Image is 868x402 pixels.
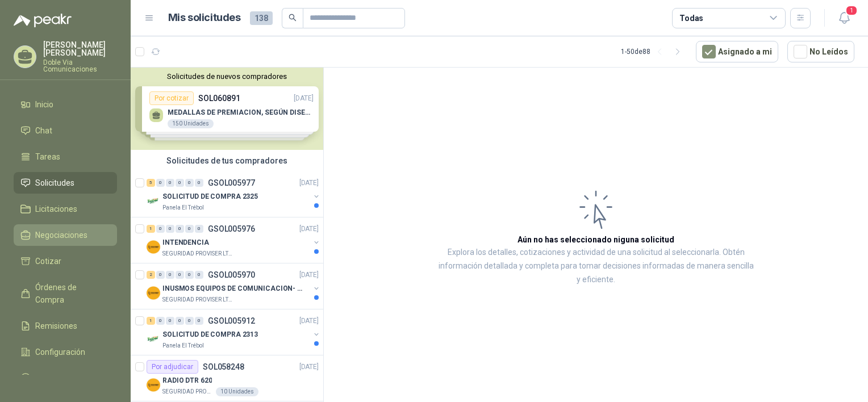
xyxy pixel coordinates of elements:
[147,314,321,350] a: 1 0 0 0 0 0 GSOL005912[DATE] Company LogoSOLICITUD DE COMPRA 2313Panela El Trébol
[203,363,244,371] p: SOL058248
[195,179,203,187] div: 0
[162,329,258,340] p: SOLICITUD DE COMPRA 2313
[787,41,854,62] button: No Leídos
[147,360,198,374] div: Por adjudicar
[156,179,165,187] div: 0
[14,94,117,115] a: Inicio
[147,332,160,346] img: Company Logo
[147,179,155,187] div: 5
[35,203,77,215] span: Licitaciones
[35,372,100,384] span: Manuales y ayuda
[14,250,117,272] a: Cotizar
[162,203,204,212] p: Panela El Trébol
[147,271,155,279] div: 2
[162,283,304,294] p: INUSMOS EQUIPOS DE COMUNICACION- DGP 8550
[299,270,319,280] p: [DATE]
[131,150,323,171] div: Solicitudes de tus compradores
[35,98,53,111] span: Inicio
[162,191,258,202] p: SOLICITUD DE COMPRA 2325
[147,317,155,325] div: 1
[195,225,203,233] div: 0
[35,346,85,358] span: Configuración
[845,5,858,16] span: 1
[250,11,273,25] span: 138
[14,277,117,311] a: Órdenes de Compra
[43,59,117,73] p: Doble Via Comunicaciones
[156,271,165,279] div: 0
[147,286,160,300] img: Company Logo
[14,367,117,389] a: Manuales y ayuda
[43,41,117,57] p: [PERSON_NAME] [PERSON_NAME]
[166,225,174,233] div: 0
[834,8,854,28] button: 1
[216,387,258,396] div: 10 Unidades
[195,317,203,325] div: 0
[14,198,117,220] a: Licitaciones
[14,120,117,141] a: Chat
[166,179,174,187] div: 0
[14,14,72,27] img: Logo peakr
[166,271,174,279] div: 0
[208,225,255,233] p: GSOL005976
[162,249,234,258] p: SEGURIDAD PROVISER LTDA
[299,362,319,372] p: [DATE]
[35,320,77,332] span: Remisiones
[14,172,117,194] a: Solicitudes
[185,317,194,325] div: 0
[35,281,106,306] span: Órdenes de Compra
[131,355,323,401] a: Por adjudicarSOL058248[DATE] Company LogoRADIO DTR 620SEGURIDAD PROVISER LTDA10 Unidades
[621,43,687,61] div: 1 - 50 de 88
[14,224,117,246] a: Negociaciones
[289,14,297,22] span: search
[176,225,184,233] div: 0
[176,179,184,187] div: 0
[176,271,184,279] div: 0
[135,72,319,81] button: Solicitudes de nuevos compradores
[162,375,212,386] p: RADIO DTR 620
[147,194,160,208] img: Company Logo
[299,316,319,326] p: [DATE]
[185,271,194,279] div: 0
[147,378,160,392] img: Company Logo
[147,240,160,254] img: Company Logo
[679,12,703,24] div: Todas
[166,317,174,325] div: 0
[35,255,61,267] span: Cotizar
[131,68,323,150] div: Solicitudes de nuevos compradoresPor cotizarSOL060891[DATE] MEDALLAS DE PREMIACION, SEGÚN DISEÑO ...
[162,387,214,396] p: SEGURIDAD PROVISER LTDA
[14,146,117,167] a: Tareas
[147,225,155,233] div: 1
[35,150,60,163] span: Tareas
[185,225,194,233] div: 0
[156,317,165,325] div: 0
[35,177,74,189] span: Solicitudes
[35,229,87,241] span: Negociaciones
[147,268,321,304] a: 2 0 0 0 0 0 GSOL005970[DATE] Company LogoINUSMOS EQUIPOS DE COMUNICACION- DGP 8550SEGURIDAD PROVI...
[162,295,234,304] p: SEGURIDAD PROVISER LTDA
[162,237,209,248] p: INTENDENCIA
[147,222,321,258] a: 1 0 0 0 0 0 GSOL005976[DATE] Company LogoINTENDENCIASEGURIDAD PROVISER LTDA
[156,225,165,233] div: 0
[195,271,203,279] div: 0
[147,176,321,212] a: 5 0 0 0 0 0 GSOL005977[DATE] Company LogoSOLICITUD DE COMPRA 2325Panela El Trébol
[208,271,255,279] p: GSOL005970
[14,315,117,337] a: Remisiones
[299,224,319,235] p: [DATE]
[518,233,674,246] h3: Aún no has seleccionado niguna solicitud
[208,179,255,187] p: GSOL005977
[168,10,241,26] h1: Mis solicitudes
[14,341,117,363] a: Configuración
[35,124,52,137] span: Chat
[437,246,754,287] p: Explora los detalles, cotizaciones y actividad de una solicitud al seleccionarla. Obtén informaci...
[696,41,778,62] button: Asignado a mi
[162,341,204,350] p: Panela El Trébol
[208,317,255,325] p: GSOL005912
[299,178,319,189] p: [DATE]
[185,179,194,187] div: 0
[176,317,184,325] div: 0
